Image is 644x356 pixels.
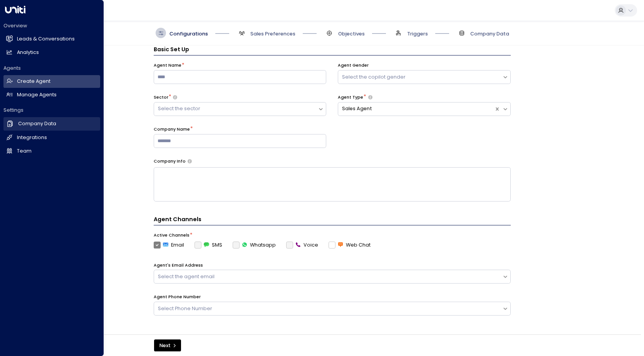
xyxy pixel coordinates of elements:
div: To activate this channel, please go to the Integrations page [195,242,222,249]
button: Select whether your copilot will handle inquiries directly from leads or from brokers representin... [173,95,177,100]
label: Email [154,242,184,249]
a: Analytics [3,46,100,59]
h2: Company Data [18,120,56,128]
a: Integrations [3,131,100,144]
h2: Create Agent [17,78,50,85]
a: Create Agent [3,75,100,88]
button: Provide a brief overview of your company, including your industry, products or services, and any ... [188,159,192,163]
label: Active Channels [154,232,190,238]
div: Select the copilot gender [342,74,498,81]
div: Select Phone Number [158,305,498,312]
div: To activate this channel, please go to the Integrations page [286,242,318,249]
a: Team [3,145,100,158]
label: Agent Name [154,62,181,69]
label: Voice [286,242,318,249]
span: Triggers [407,30,428,37]
label: Agent Phone Number [154,294,201,300]
h2: Leads & Conversations [17,35,75,43]
button: Next [154,339,181,352]
label: Company Info [154,158,186,165]
label: Agent Type [338,94,363,101]
span: Sales Preferences [250,30,295,37]
span: Configurations [169,30,208,37]
label: Agent Gender [338,62,369,69]
h3: Basic Set Up [154,45,511,55]
h4: Agent Channels [154,215,511,225]
a: Manage Agents [3,89,100,101]
label: Company Name [154,126,190,133]
label: SMS [195,242,222,249]
div: Select the agent email [158,273,498,280]
h2: Analytics [17,49,39,56]
h2: Team [17,148,32,155]
h2: Agents [3,65,100,72]
h2: Manage Agents [17,91,57,99]
label: Sector [154,94,168,101]
label: Whatsapp [233,242,276,249]
label: Agent's Email Address [154,262,203,269]
span: Company Data [470,30,509,37]
button: Select whether your copilot will handle inquiries directly from leads or from brokers representin... [368,95,372,100]
label: Web Chat [329,242,371,249]
span: Objectives [338,30,365,37]
div: Sales Agent [342,105,490,113]
a: Company Data [3,117,100,130]
h2: Integrations [17,134,47,141]
a: Leads & Conversations [3,33,100,45]
div: To activate this channel, please go to the Integrations page [233,242,276,249]
h2: Overview [3,22,100,29]
div: Select the sector [158,105,314,113]
h2: Settings [3,107,100,114]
